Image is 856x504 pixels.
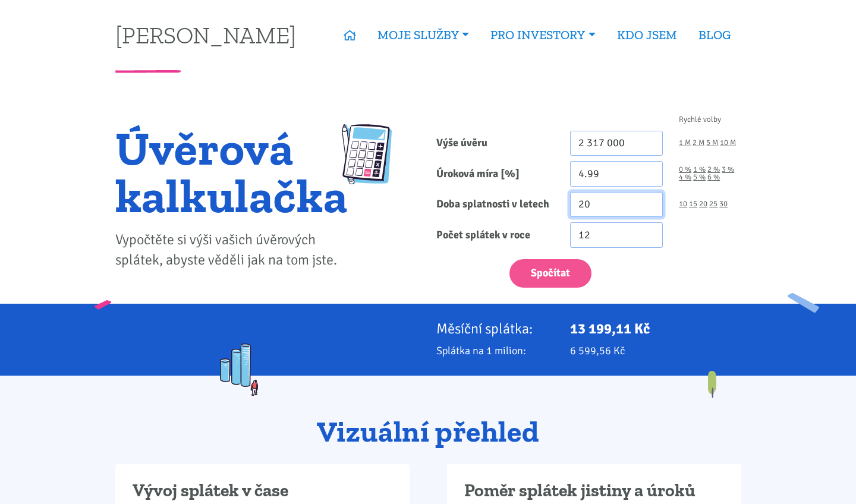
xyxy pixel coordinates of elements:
h1: Úvěrová kalkulačka [115,124,348,219]
a: BLOG [688,21,741,49]
h3: Poměr splátek jistiny a úroků [464,480,724,502]
a: 1 M [679,139,691,147]
a: 6 % [707,174,720,181]
a: PRO INVESTORY [480,21,606,49]
a: MOJE SLUŽBY [367,21,480,49]
a: 5 % [693,174,706,181]
a: 1 % [693,166,706,174]
h3: Vývoj splátek v čase [133,480,392,502]
a: 10 [679,200,687,208]
a: 20 [699,200,707,208]
p: 6 599,56 Kč [570,342,741,359]
a: 3 % [722,166,734,174]
span: Rychlé volby [679,116,721,124]
a: 2 % [707,166,720,174]
button: Spočítat [509,259,591,288]
label: Doba splatnosti v letech [428,192,562,218]
label: Výše úvěru [428,131,562,156]
a: 2 M [693,139,704,147]
a: 25 [709,200,717,208]
a: [PERSON_NAME] [115,23,296,46]
h2: Vizuální přehled [115,416,741,448]
a: 30 [719,200,728,208]
a: KDO JSEM [606,21,688,49]
a: 4 % [679,174,691,181]
a: 10 M [720,139,736,147]
label: Počet splátek v roce [428,222,562,248]
p: Splátka na 1 milion: [436,342,554,359]
p: Vypočtěte si výši vašich úvěrových splátek, abyste věděli jak na tom jste. [115,230,348,270]
a: 5 M [706,139,718,147]
a: 15 [689,200,697,208]
a: 0 % [679,166,691,174]
label: Úroková míra [%] [428,161,562,187]
p: 13 199,11 Kč [570,320,741,337]
p: Měsíční splátka: [436,320,554,337]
